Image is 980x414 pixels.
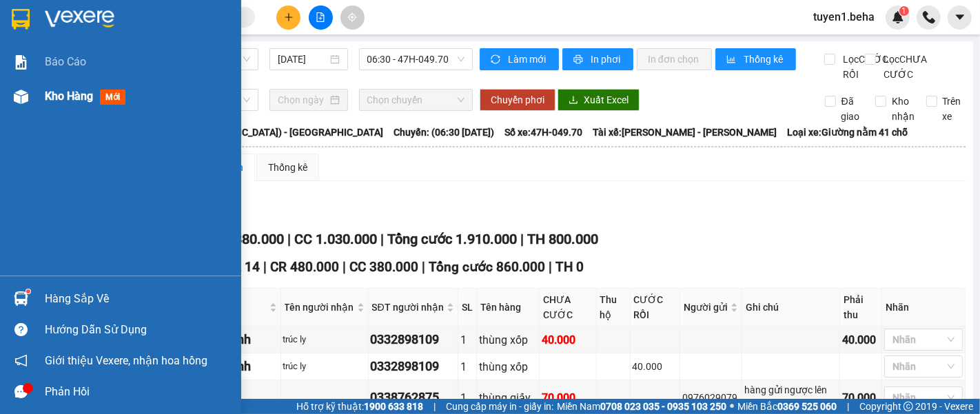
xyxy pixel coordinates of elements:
th: CHƯA CƯỚC [540,289,597,327]
button: downloadXuất Excel [558,89,640,111]
span: Miền Nam [557,399,726,414]
span: Tổng cước 860.000 [429,259,545,275]
span: ⚪️ [730,404,734,409]
div: 70.000 [542,389,594,406]
img: solution-icon [14,55,28,70]
span: In phơi [591,52,622,67]
div: Nhãn [886,300,961,315]
td: trúc ly [281,327,369,353]
td: 0332898109 [369,327,458,353]
strong: 0369 525 060 [777,401,837,412]
div: thùng xốp [479,358,537,375]
button: caret-down [948,6,972,30]
div: 0338762875 [371,388,456,407]
button: file-add [309,6,333,30]
button: bar-chartThống kê [715,48,796,70]
img: warehouse-icon [14,291,28,306]
span: caret-down [954,11,966,23]
span: sync [491,54,502,65]
span: copyright [904,402,913,411]
button: Chuyển phơi [480,89,555,111]
span: Xuất Excel [584,92,629,107]
span: Lọc CHƯA CƯỚC [878,52,929,82]
span: Trên xe [937,94,967,124]
span: Tài xế: [PERSON_NAME] - [PERSON_NAME] [593,125,777,140]
span: Loại xe: Giường nằm 41 chỗ [787,125,908,140]
span: Báo cáo [45,53,86,70]
span: | [343,259,346,275]
th: Ghi chú [742,289,839,327]
span: Người gửi [684,300,728,315]
span: Thời gian : - Nhân viên nhận hàng : [12,23,438,37]
span: bar-chart [726,54,738,65]
span: 1 [901,6,906,16]
span: Cung cấp máy in - giấy in: [446,399,553,414]
th: Tên hàng [477,289,540,327]
img: logo-vxr [12,9,30,30]
div: Hàng sắp về [45,289,231,309]
span: | [263,259,267,275]
button: aim [340,6,365,30]
span: | [422,259,425,275]
div: 0976029079 [682,390,739,405]
span: tuyen1.beha [802,8,886,25]
th: SL [458,289,477,327]
span: Đã giao [836,94,866,124]
span: Miền Bắc [737,399,837,414]
th: Thu hộ [597,289,631,327]
strong: 0708 023 035 - 0935 103 250 [600,401,726,412]
span: | [380,231,384,247]
div: thùng xốp [479,331,537,349]
div: Thống kê [268,160,307,175]
span: message [14,385,28,398]
span: Chuyến: (06:30 [DATE]) [394,125,494,140]
span: SL 14 [226,259,260,275]
input: 15/08/2025 [278,52,327,67]
div: trúc ly [283,333,366,346]
img: icon-new-feature [892,11,904,23]
span: Kho hàng [45,90,93,103]
span: Chọn chuyến [367,90,465,110]
span: plus [284,12,294,22]
div: 1 [460,358,474,375]
span: | [433,399,436,414]
strong: 1900 633 818 [364,401,423,412]
span: CR 480.000 [270,259,339,275]
sup: 1 [26,289,30,293]
div: thùng giấy [479,389,537,406]
span: Kho nhận [886,94,920,124]
div: 1 [460,389,474,406]
span: 06:30 - 47H-049.70 [367,49,465,70]
div: 0332898109 [371,330,456,349]
div: 40.000 [633,359,678,374]
span: 09:16:17 [DATE] [81,23,178,37]
span: file-add [316,12,325,22]
span: CC 1.030.000 [294,231,377,247]
span: Tên người nhận [285,300,354,315]
div: 40.000 [542,331,594,349]
span: question-circle [14,323,28,336]
div: 1 [460,331,474,349]
span: SĐT người nhận [372,300,444,315]
span: download [569,95,578,106]
span: CC 380.000 [349,259,418,275]
span: Làm mới [508,52,548,67]
div: Hướng dẫn sử dụng [45,320,231,340]
span: Lọc CƯỚC RỒI [837,52,890,82]
span: aim [347,12,357,22]
span: TH 800.000 [527,231,598,247]
div: hàng gửi ngược lên lại (xe PY) [744,382,837,413]
span: | [287,231,291,247]
span: | [549,259,552,275]
button: syncLàm mới [480,48,559,70]
span: printer [573,54,585,65]
button: printerIn phơi [562,48,633,70]
span: Hỗ trợ kỹ thuật: [296,399,423,414]
td: trúc ly [281,353,369,380]
span: Tổng cước 1.910.000 [387,231,517,247]
div: 40.000 [842,331,879,349]
span: notification [14,354,28,367]
div: 0332898109 [371,357,456,376]
button: In đơn chọn [637,48,712,70]
th: CƯỚC RỒI [631,289,681,327]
